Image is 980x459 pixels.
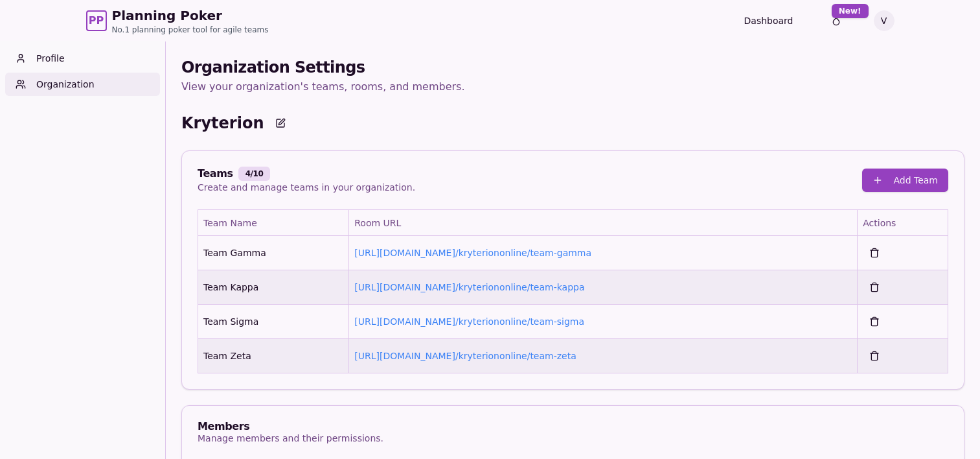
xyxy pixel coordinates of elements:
[203,349,251,362] span: Team Zeta
[862,169,948,192] button: Add Team
[203,281,258,294] span: Team Kappa
[744,14,793,27] a: Dashboard
[112,25,269,35] span: No.1 planning poker tool for agile teams
[198,210,349,236] th: Team Name
[112,6,269,25] span: Planning Poker
[181,57,964,78] h1: Organization Settings
[89,13,104,29] span: PP
[181,78,964,96] p: View your organization's teams, rooms, and members.
[181,113,264,134] p: Kryterion
[203,315,258,328] span: Team Sigma
[5,47,160,70] a: Profile
[832,4,869,18] div: New!
[198,421,383,432] div: Members
[198,432,383,445] div: Manage members and their permissions.
[203,246,266,259] span: Team Gamma
[198,181,415,194] div: Create and manage teams in your organization.
[349,210,858,236] th: Room URL
[86,6,269,35] a: PPPlanning PokerNo.1 planning poker tool for agile teams
[198,167,415,181] div: Teams
[354,316,584,327] a: [URL][DOMAIN_NAME]/kryteriononline/team-sigma
[858,210,948,236] th: Actions
[5,73,160,96] a: Organization
[354,248,591,258] a: [URL][DOMAIN_NAME]/kryteriononline/team-gamma
[874,10,895,31] button: V
[354,351,576,361] a: [URL][DOMAIN_NAME]/kryteriononline/team-zeta
[354,282,584,292] a: [URL][DOMAIN_NAME]/kryteriononline/team-kappa
[238,167,271,181] div: 4 / 10
[825,9,848,32] button: New!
